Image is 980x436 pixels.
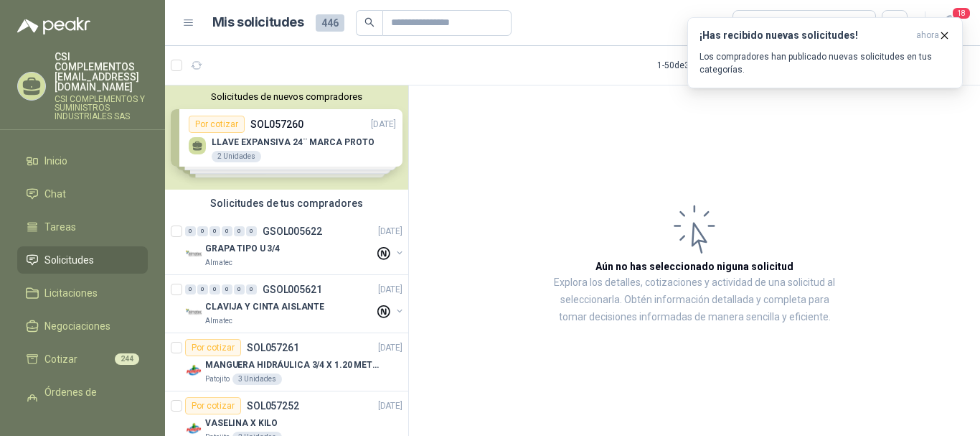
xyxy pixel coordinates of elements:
[44,153,67,169] span: Inicio
[699,50,951,76] p: Los compradores han publicado nuevas solicitudes en tus categorías.
[687,17,963,88] button: ¡Has recibido nuevas solicitudes!ahora Los compradores han publicado nuevas solicitudes en tus ca...
[364,17,374,27] span: search
[657,54,745,77] div: 1 - 50 de 313
[951,6,971,20] span: 18
[171,91,402,102] button: Solicitudes de nuevos compradores
[205,358,384,372] p: MANGUERA HIDRÁULICA 3/4 X 1.20 METROS DE LONGITUD HR-HR-ACOPLADA
[742,15,772,31] div: Todas
[197,226,208,236] div: 0
[185,339,241,356] div: Por cotizar
[937,10,963,36] button: 18
[165,190,408,217] div: Solicitudes de tus compradores
[185,284,196,294] div: 0
[595,259,793,274] h3: Aún no has seleccionado niguna solicitud
[212,12,304,33] h1: Mis solicitudes
[205,417,278,430] p: VASELINA X KILO
[44,219,76,235] span: Tareas
[115,353,139,365] span: 244
[44,186,66,202] span: Chat
[17,180,148,208] a: Chat
[205,257,232,269] p: Almatec
[552,274,837,326] p: Explora los detalles, cotizaciones y actividad de una solicitud al seleccionarla. Obtén informaci...
[247,343,299,353] p: SOL057261
[209,226,220,236] div: 0
[17,246,148,274] a: Solicitudes
[44,318,110,334] span: Negociaciones
[378,341,402,355] p: [DATE]
[234,226,245,236] div: 0
[44,252,94,268] span: Solicitudes
[246,284,257,294] div: 0
[246,226,257,236] div: 0
[44,285,98,301] span: Licitaciones
[17,147,148,175] a: Inicio
[222,226,232,236] div: 0
[197,284,208,294] div: 0
[55,95,148,121] p: CSI COMPLEMENTOS Y SUMINISTROS INDUSTRIALES SAS
[205,242,280,256] p: GRAPA TIPO U 3/4
[44,384,134,416] span: Órdenes de Compra
[699,29,910,42] h3: ¡Has recibido nuevas solicitudes!
[232,374,282,385] div: 3 Unidades
[44,351,77,367] span: Cotizar
[205,315,232,327] p: Almatec
[205,374,230,385] p: Patojito
[17,345,148,373] a: Cotizar244
[185,304,202,321] img: Company Logo
[185,226,196,236] div: 0
[378,283,402,297] p: [DATE]
[17,17,90,34] img: Logo peakr
[316,14,344,32] span: 446
[17,279,148,307] a: Licitaciones
[17,312,148,340] a: Negociaciones
[17,213,148,241] a: Tareas
[247,401,299,411] p: SOL057252
[234,284,245,294] div: 0
[916,29,939,42] span: ahora
[55,52,148,92] p: CSI COMPLEMENTOS [EMAIL_ADDRESS][DOMAIN_NAME]
[17,379,148,422] a: Órdenes de Compra
[185,397,241,414] div: Por cotizar
[263,226,322,236] p: GSOL005622
[165,333,408,391] a: Por cotizarSOL057261[DATE] Company LogoMANGUERA HIDRÁULICA 3/4 X 1.20 METROS DE LONGITUD HR-HR-AC...
[378,399,402,413] p: [DATE]
[378,225,402,238] p: [DATE]
[185,362,202,379] img: Company Logo
[209,284,220,294] div: 0
[185,223,405,269] a: 0 0 0 0 0 0 GSOL005622[DATE] Company LogoGRAPA TIPO U 3/4Almatec
[165,85,408,190] div: Solicitudes de nuevos compradoresPor cotizarSOL057260[DATE] LLAVE EXPANSIVA 24¨ MARCA PROTO2 Unid...
[205,300,324,314] p: CLAVIJA Y CINTA AISLANTE
[222,284,232,294] div: 0
[263,284,322,294] p: GSOL005621
[185,281,405,327] a: 0 0 0 0 0 0 GSOL005621[DATE] Company LogoCLAVIJA Y CINTA AISLANTEAlmatec
[185,246,202,263] img: Company Logo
